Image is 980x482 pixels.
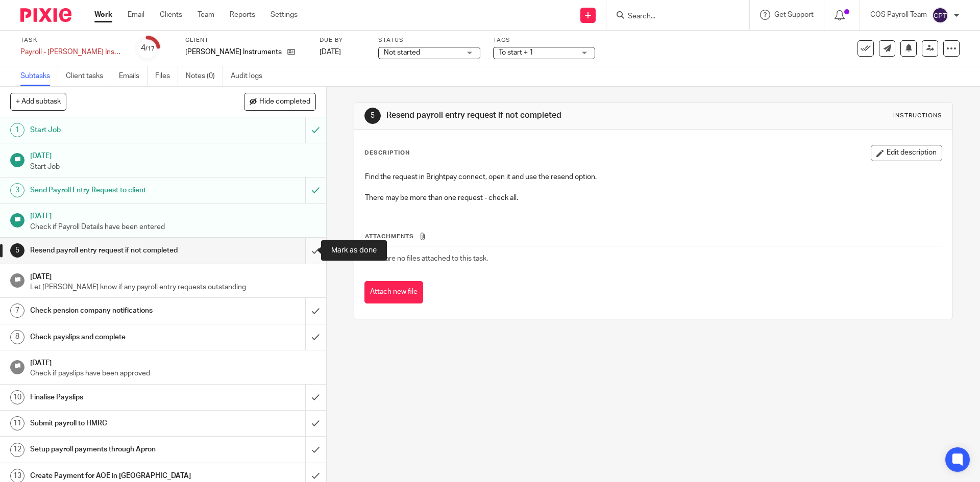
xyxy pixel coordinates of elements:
h1: Start Job [30,122,207,138]
div: 11 [10,416,24,430]
div: 10 [10,390,24,404]
label: Due by [320,36,365,44]
h1: [DATE] [30,356,316,368]
h1: Finalise Payslips [30,390,207,405]
p: There may be more than one request - check all. [365,193,941,203]
h1: Check pension company notifications [30,303,207,318]
h1: Setup payroll payments through Apron [30,442,207,457]
label: Status [378,36,480,44]
div: Payroll - Bailey Instruments - BrightPay - Payday 26th - September 2025 [20,47,122,57]
p: Check if Payroll Details have been entered [30,222,316,232]
h1: [DATE] [30,148,316,161]
input: Search [627,12,719,21]
span: [DATE] [320,48,341,56]
div: 8 [10,330,24,344]
h1: Send Payroll Entry Request to client [30,183,207,198]
a: Work [94,10,112,20]
div: 5 [10,243,24,258]
a: Emails [119,66,148,86]
div: Instructions [893,112,942,120]
h1: Check payslips and complete [30,329,207,345]
div: 12 [10,443,24,457]
a: Settings [271,10,298,20]
small: /17 [145,46,155,52]
div: 1 [10,123,24,137]
span: Get Support [774,11,814,18]
label: Tags [493,36,595,44]
div: Payroll - [PERSON_NAME] Instruments - BrightPay - Payday [DATE] [20,47,122,57]
a: Audit logs [231,66,270,86]
label: Client [185,36,307,44]
p: [PERSON_NAME] Instruments Ltd [185,47,282,57]
div: 5 [364,108,381,124]
span: Hide completed [259,98,310,106]
a: Clients [160,10,182,20]
div: 4 [141,42,155,54]
span: Attachments [365,234,414,239]
a: Team [198,10,214,20]
span: Not started [384,49,420,56]
p: Check if payslips have been approved [30,368,316,378]
a: Client tasks [66,66,111,86]
button: Hide completed [244,93,316,110]
button: + Add subtask [10,93,66,110]
h1: Submit payroll to HMRC [30,416,207,431]
span: There are no files attached to this task. [365,255,488,262]
div: 3 [10,183,24,197]
button: Edit description [871,145,942,161]
h1: [DATE] [30,209,316,221]
button: Attach new file [364,281,423,304]
a: Files [155,66,178,86]
h1: [DATE] [30,269,316,282]
a: Subtasks [20,66,58,86]
img: svg%3E [932,7,948,23]
p: COS Payroll Team [870,10,927,20]
a: Reports [230,10,255,20]
div: 7 [10,303,24,318]
a: Email [128,10,144,20]
p: Description [364,149,410,157]
span: To start + 1 [499,49,533,56]
p: Start Job [30,162,316,172]
h1: Resend payroll entry request if not completed [386,110,675,121]
a: Notes (0) [186,66,223,86]
p: Find the request in Brightpay connect, open it and use the resend option. [365,172,941,182]
h1: Resend payroll entry request if not completed [30,243,207,258]
p: Let [PERSON_NAME] know if any payroll entry requests outstanding [30,282,316,292]
label: Task [20,36,122,44]
img: Pixie [20,8,71,22]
